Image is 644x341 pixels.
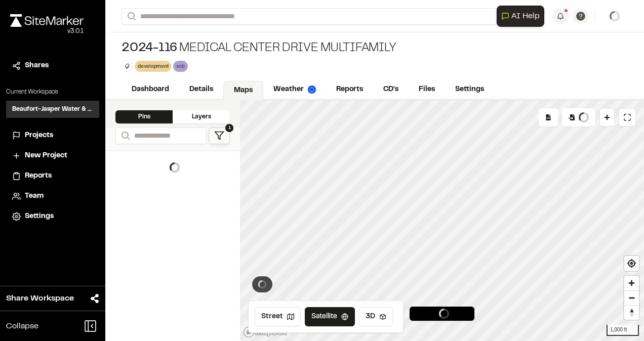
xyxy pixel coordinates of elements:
a: New Project [12,150,93,161]
span: AI Help [511,10,540,22]
a: Maps [223,81,263,100]
a: Reports [326,80,373,99]
span: Settings [25,211,54,222]
button: Street [255,307,301,326]
div: Open AI Assistant [497,6,548,27]
a: Team [12,191,93,202]
button: Reset bearing to north [624,305,639,320]
span: Share Workspace [6,292,74,305]
div: sob [173,61,187,71]
span: 1 [225,124,233,132]
span: Projects [25,130,53,141]
button: 3D [359,307,393,326]
div: Medical Center Drive Multifamily [122,40,395,57]
a: Details [179,80,223,99]
button: Satellite [305,307,355,326]
span: Team [25,191,44,202]
div: development [135,61,171,71]
img: rebrand.png [10,14,84,27]
span: Shares [25,60,49,71]
a: Reports [12,170,93,182]
img: precipai.png [308,86,316,94]
span: New Project [25,150,67,161]
div: 1,000 ft [607,325,639,336]
a: Settings [445,80,494,99]
a: Mapbox logo [243,326,288,338]
span: Reports [25,170,52,182]
div: Layers [173,110,230,123]
button: Zoom in [624,276,639,290]
span: Zoom out [624,291,639,305]
button: Zoom out [624,290,639,305]
button: Edit Tags [122,61,133,72]
a: Settings [12,211,93,222]
a: Files [409,80,445,99]
h3: Beaufort-Jasper Water & Sewer Authority [12,105,93,114]
div: No pins available to export [539,108,558,126]
div: Pins [115,110,173,123]
span: 2024-116 [122,40,177,57]
a: CD's [373,80,409,99]
button: View weather summary for project [252,276,272,292]
button: 1 [209,127,230,144]
button: Search [115,127,134,144]
span: Collapse [6,320,38,332]
div: Oh geez...please don't... [10,27,84,36]
button: Search [122,8,140,25]
button: Open AI Assistant [497,6,544,27]
div: Import Pins into your project [562,108,595,126]
a: Shares [12,60,93,71]
a: Projects [12,130,93,141]
p: Current Workspace [6,88,99,97]
a: Weather [263,80,326,99]
a: Dashboard [122,80,179,99]
button: Find my location [624,256,639,271]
